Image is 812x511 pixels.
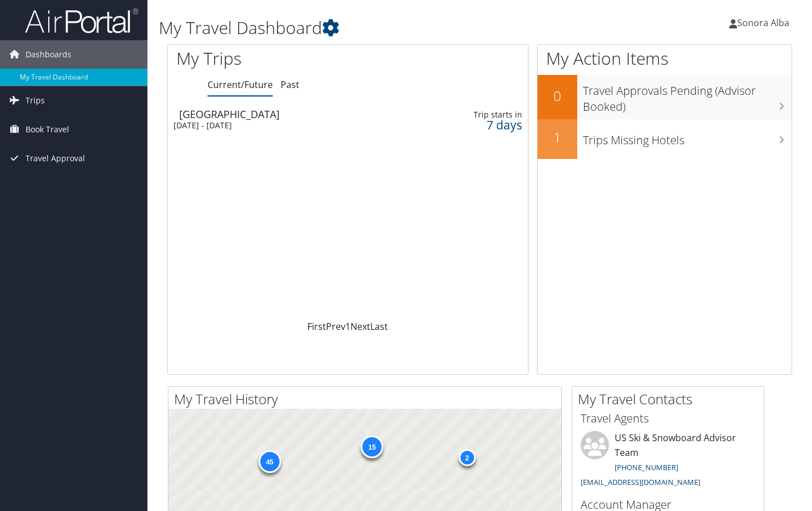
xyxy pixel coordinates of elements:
[258,450,281,472] div: 45
[578,389,764,409] h2: My Travel Contacts
[581,411,755,426] h3: Travel Agents
[538,47,792,70] h1: My Action Items
[326,320,345,333] a: Prev
[174,389,561,409] h2: My Travel History
[176,47,369,70] h1: My Trips
[615,462,678,472] a: [PHONE_NUMBER]
[350,320,370,333] a: Next
[538,75,792,119] a: 0Travel Approvals Pending (Advisor Booked)
[729,6,801,40] a: Sonora Alba
[26,40,71,69] span: Dashboards
[538,128,577,147] h2: 1
[581,477,700,487] a: [EMAIL_ADDRESS][DOMAIN_NAME]
[575,431,761,492] li: US Ski & Snowboard Advisor Team
[445,120,522,130] div: 7 days
[26,86,45,115] span: Trips
[179,109,410,119] div: [GEOGRAPHIC_DATA]
[174,120,404,131] div: [DATE] - [DATE]
[583,127,792,148] h3: Trips Missing Hotels
[361,435,383,458] div: 15
[445,110,522,120] div: Trip starts in
[281,78,299,91] a: Past
[583,77,792,115] h3: Travel Approvals Pending (Advisor Booked)
[345,320,350,333] a: 1
[26,144,85,173] span: Travel Approval
[26,115,69,144] span: Book Travel
[370,320,388,333] a: Last
[25,7,138,34] img: airportal-logo.png
[208,78,273,91] a: Current/Future
[307,320,326,333] a: First
[737,16,789,29] span: Sonora Alba
[538,119,792,159] a: 1Trips Missing Hotels
[458,449,475,466] div: 2
[159,16,587,40] h1: My Travel Dashboard
[538,86,577,106] h2: 0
